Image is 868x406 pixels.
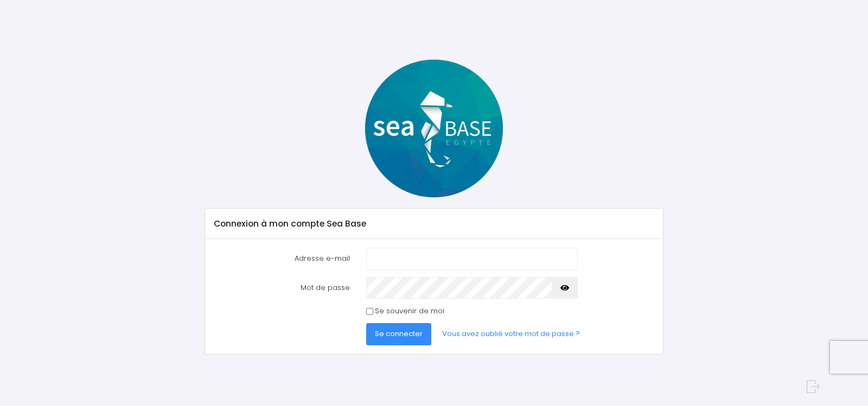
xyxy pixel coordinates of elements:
a: Vous avez oublié votre mot de passe ? [433,323,589,345]
div: Connexion à mon compte Sea Base [205,209,662,239]
label: Adresse e-mail [206,248,358,269]
label: Mot de passe [206,277,358,299]
button: Se connecter [366,323,431,345]
label: Se souvenir de moi [375,306,444,317]
span: Se connecter [375,328,423,339]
